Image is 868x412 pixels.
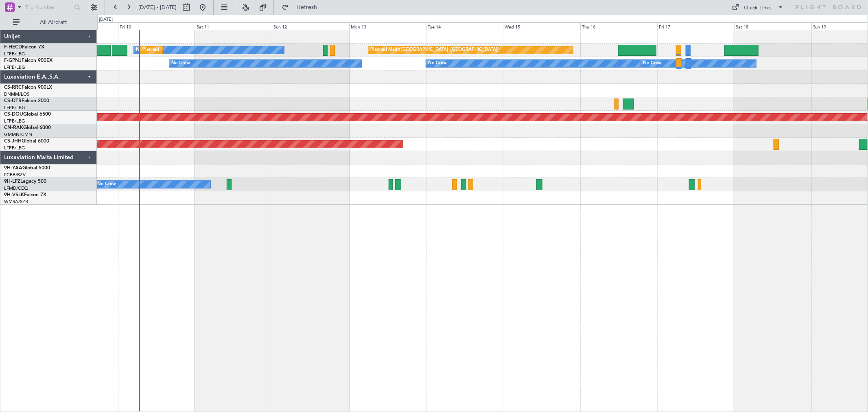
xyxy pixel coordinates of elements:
a: LFMD/CEQ [4,185,28,191]
div: Planned Maint [GEOGRAPHIC_DATA] ([GEOGRAPHIC_DATA]) [370,44,498,56]
a: DNMM/LOS [4,91,29,97]
span: F-HECD [4,45,22,50]
span: F-GPNJ [4,58,22,63]
div: Sat 11 [195,22,272,30]
span: 9H-VSLK [4,193,24,197]
span: 9H-YAA [4,166,22,171]
a: LFPB/LBG [4,51,25,57]
span: [DATE] - [DATE] [138,4,177,11]
span: CS-DOU [4,112,23,117]
input: Trip Number [25,1,72,13]
a: CS-JHHGlobal 6000 [4,139,49,144]
div: No Crew [643,57,662,70]
a: LFPB/LBG [4,145,25,151]
div: No Crew [171,57,190,70]
div: Wed 15 [503,22,580,30]
span: 9H-LPZ [4,179,20,184]
div: No Crew [136,44,155,56]
button: All Aircraft [9,16,88,29]
div: Sat 18 [734,22,811,30]
a: F-HECDFalcon 7X [4,45,44,50]
span: Refresh [290,4,324,10]
div: Fri 10 [118,22,195,30]
a: FCBB/BZV [4,172,26,178]
span: All Aircraft [21,20,86,25]
div: No Crew [428,57,447,70]
button: Refresh [278,1,327,14]
div: Tue 14 [426,22,503,30]
div: Quick Links [744,4,772,12]
span: CS-DTR [4,99,22,103]
div: [DATE] [99,16,113,23]
a: 9H-VSLKFalcon 7X [4,193,46,197]
div: No Crew [97,178,116,191]
button: Quick Links [728,1,788,14]
a: 9H-LPZLegacy 500 [4,179,46,184]
a: CS-DOUGlobal 6500 [4,112,51,117]
a: LFPB/LBG [4,64,25,70]
a: LFPB/LBG [4,118,25,124]
a: F-GPNJFalcon 900EX [4,58,52,63]
a: LFPB/LBG [4,105,25,111]
span: CS-RRC [4,85,22,90]
div: Mon 13 [349,22,426,30]
a: CS-DTRFalcon 2000 [4,99,49,103]
a: CS-RRCFalcon 900LX [4,85,52,90]
div: Fri 17 [657,22,734,30]
span: CS-JHH [4,139,22,144]
div: Sun 12 [272,22,349,30]
a: CN-RAKGlobal 6000 [4,125,51,130]
a: 9H-YAAGlobal 5000 [4,166,50,171]
a: WMSA/SZB [4,199,28,205]
div: Thu 16 [580,22,657,30]
a: GMMN/CMN [4,131,32,138]
span: CN-RAK [4,125,23,130]
div: Planned Maint [GEOGRAPHIC_DATA] ([GEOGRAPHIC_DATA]) [142,44,271,56]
